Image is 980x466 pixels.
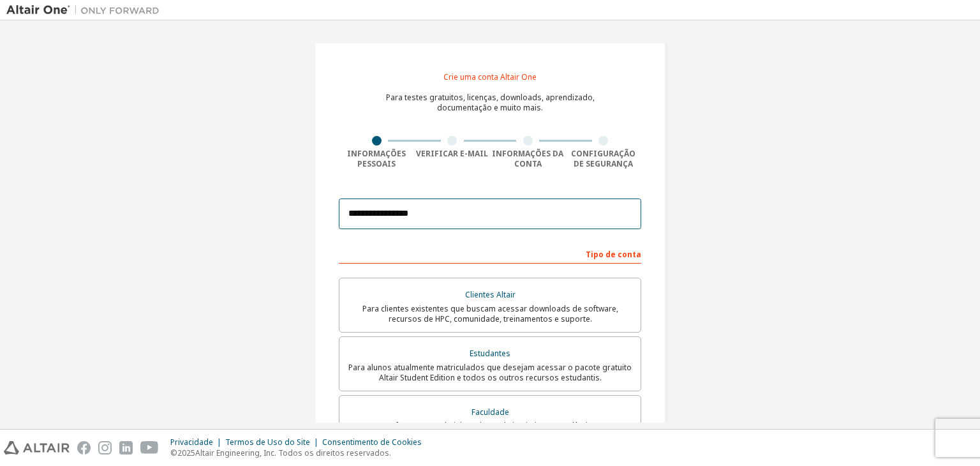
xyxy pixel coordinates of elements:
[386,92,595,103] font: Para testes gratuitos, licenças, downloads, aprendizado,
[471,407,509,417] font: Faculdade
[170,447,177,458] font: ©
[225,437,310,447] font: Termos de Uso do Site
[177,447,195,458] font: 2025
[364,420,616,441] font: Para professores e administradores de instituições acadêmicas que administram alunos e acessam so...
[140,441,159,455] img: youtube.svg
[443,71,537,82] font: Crie uma conta Altair One
[6,4,166,17] img: Altair Um
[348,362,632,383] font: Para alunos atualmente matriculados que desejam acessar o pacote gratuito Altair Student Edition ...
[98,441,112,455] img: instagram.svg
[119,441,133,455] img: linkedin.svg
[416,148,488,159] font: Verificar e-mail
[465,289,516,300] font: Clientes Altair
[77,441,91,455] img: facebook.svg
[571,148,635,169] font: Configuração de segurança
[586,249,641,260] font: Tipo de conta
[470,348,510,359] font: Estudantes
[437,102,543,113] font: documentação e muito mais.
[492,148,563,169] font: Informações da conta
[195,447,391,458] font: Altair Engineering, Inc. Todos os direitos reservados.
[170,437,213,447] font: Privacidade
[4,441,70,455] img: altair_logo.svg
[347,148,406,169] font: Informações pessoais
[322,437,422,447] font: Consentimento de Cookies
[362,303,618,324] font: Para clientes existentes que buscam acessar downloads de software, recursos de HPC, comunidade, t...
